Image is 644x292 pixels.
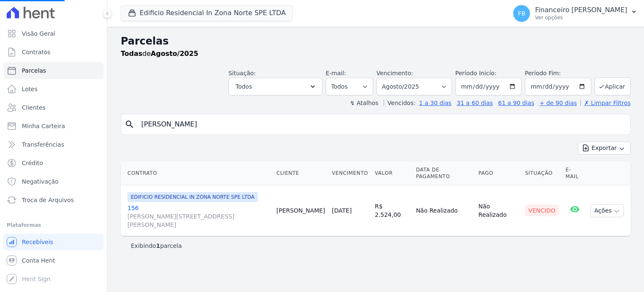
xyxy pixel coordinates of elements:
[3,81,104,97] a: Lotes
[22,29,55,38] span: Visão Geral
[273,161,328,185] th: Cliente
[498,100,534,106] a: 61 a 90 dias
[22,159,43,167] span: Crédito
[457,100,493,106] a: 31 a 60 dias
[121,49,198,59] p: de
[455,70,496,76] label: Período Inicío:
[562,161,587,185] th: E-mail
[127,192,258,202] span: EDIFICIO RESIDENCIAL IN ZONA NORTE SPE LTDA
[3,136,104,153] a: Transferências
[22,238,53,246] span: Recebíveis
[156,242,160,249] b: 1
[22,177,59,186] span: Negativação
[419,100,452,106] a: 1 a 30 dias
[131,242,182,250] p: Exibindo parcela
[384,100,415,106] label: Vencidos:
[3,44,104,61] a: Contratos
[3,25,104,42] a: Visão Geral
[121,161,273,185] th: Contrato
[3,252,104,269] a: Conta Hent
[121,50,143,58] strong: Todas
[3,99,104,116] a: Clientes
[332,207,352,214] a: [DATE]
[151,50,198,58] strong: Agosto/2025
[350,100,378,106] label: ↯ Atalhos
[371,185,413,236] td: R$ 2.524,00
[522,161,562,185] th: Situação
[518,11,525,16] span: FB
[273,185,328,236] td: [PERSON_NAME]
[590,204,624,217] button: Ações
[3,118,104,134] a: Minha Carteira
[121,34,631,49] h2: Parcelas
[535,14,627,21] p: Ver opções
[22,103,45,112] span: Clientes
[127,204,270,229] a: 156[PERSON_NAME][STREET_ADDRESS][PERSON_NAME]
[125,119,135,129] i: search
[506,2,644,25] button: FB Financeiro [PERSON_NAME] Ver opções
[22,48,50,56] span: Contratos
[475,161,522,185] th: Pago
[236,82,252,92] span: Todos
[121,5,293,21] button: Edificio Residencial In Zona Norte SPE LTDA
[229,70,256,76] label: Situação:
[3,62,104,79] a: Parcelas
[595,77,631,95] button: Aplicar
[371,161,413,185] th: Valor
[22,196,74,204] span: Troca de Arquivos
[329,161,371,185] th: Vencimento
[540,100,577,106] a: + de 90 dias
[3,155,104,171] a: Crédito
[3,234,104,250] a: Recebíveis
[525,205,559,216] div: Vencido
[3,192,104,208] a: Troca de Arquivos
[578,142,631,155] button: Exportar
[580,100,631,106] a: ✗ Limpar Filtros
[377,70,413,76] label: Vencimento:
[229,78,322,95] button: Todos
[22,122,65,130] span: Minha Carteira
[3,173,104,190] a: Negativação
[413,185,475,236] td: Não Realizado
[136,116,627,133] input: Buscar por nome do lote ou do cliente
[22,140,64,149] span: Transferências
[475,185,522,236] td: Não Realizado
[22,85,38,93] span: Lotes
[525,69,591,78] label: Período Fim:
[413,161,475,185] th: Data de Pagamento
[326,70,346,76] label: E-mail:
[535,6,627,14] p: Financeiro [PERSON_NAME]
[22,256,55,265] span: Conta Hent
[22,66,46,75] span: Parcelas
[7,220,100,230] div: Plataformas
[127,212,270,229] span: [PERSON_NAME][STREET_ADDRESS][PERSON_NAME]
